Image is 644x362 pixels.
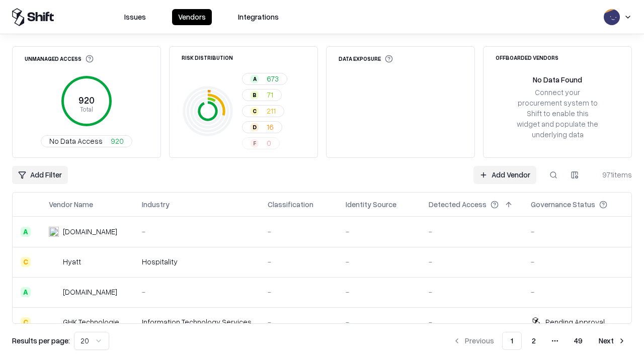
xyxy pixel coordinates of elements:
[242,121,282,133] button: D16
[346,256,413,267] div: -
[142,317,252,327] div: Information Technology Services
[268,287,330,297] div: -
[496,55,558,60] div: Offboarded Vendors
[531,256,623,267] div: -
[268,317,330,327] div: -
[251,123,259,131] div: D
[78,95,95,106] tspan: 920
[592,169,632,180] div: 971 items
[502,332,522,350] button: 1
[251,75,259,83] div: A
[12,335,70,346] p: Results per page:
[49,287,59,297] img: primesec.co.il
[346,199,396,210] div: Identity Source
[172,9,212,25] button: Vendors
[429,287,515,297] div: -
[25,55,94,63] div: Unmanaged Access
[242,73,287,85] button: A673
[21,227,31,237] div: A
[242,89,282,101] button: B71
[242,105,284,117] button: C211
[63,287,117,297] div: [DOMAIN_NAME]
[346,287,413,297] div: -
[268,256,330,267] div: -
[63,256,81,267] div: Hyatt
[142,256,252,267] div: Hospitality
[268,226,330,237] div: -
[533,74,582,85] div: No Data Found
[267,73,279,84] span: 673
[267,106,276,116] span: 211
[232,9,285,25] button: Integrations
[429,226,515,237] div: -
[63,226,117,237] div: [DOMAIN_NAME]
[447,332,632,350] nav: pagination
[545,317,605,327] div: Pending Approval
[346,317,413,327] div: -
[524,332,544,350] button: 2
[531,287,623,297] div: -
[111,136,124,146] span: 920
[21,317,31,327] div: C
[267,89,273,100] span: 71
[473,166,536,184] a: Add Vendor
[531,226,623,237] div: -
[267,122,274,132] span: 16
[429,199,487,210] div: Detected Access
[142,226,252,237] div: -
[593,332,632,350] button: Next
[346,226,413,237] div: -
[49,317,59,327] img: GHK Technologies Inc.
[142,199,170,210] div: Industry
[21,257,31,267] div: C
[251,107,259,115] div: C
[429,256,515,267] div: -
[118,9,152,25] button: Issues
[49,136,103,146] span: No Data Access
[80,105,93,113] tspan: Total
[531,199,595,210] div: Governance Status
[49,227,59,237] img: intrado.com
[268,199,313,210] div: Classification
[182,55,233,60] div: Risk Distribution
[41,135,132,147] button: No Data Access920
[12,166,68,184] button: Add Filter
[566,332,591,350] button: 49
[21,287,31,297] div: A
[142,287,252,297] div: -
[49,257,59,267] img: Hyatt
[516,87,599,140] div: Connect your procurement system to Shift to enable this widget and populate the underlying data
[251,91,259,99] div: B
[339,55,393,63] div: Data Exposure
[429,317,515,327] div: -
[49,199,93,210] div: Vendor Name
[63,317,126,327] div: GHK Technologies Inc.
